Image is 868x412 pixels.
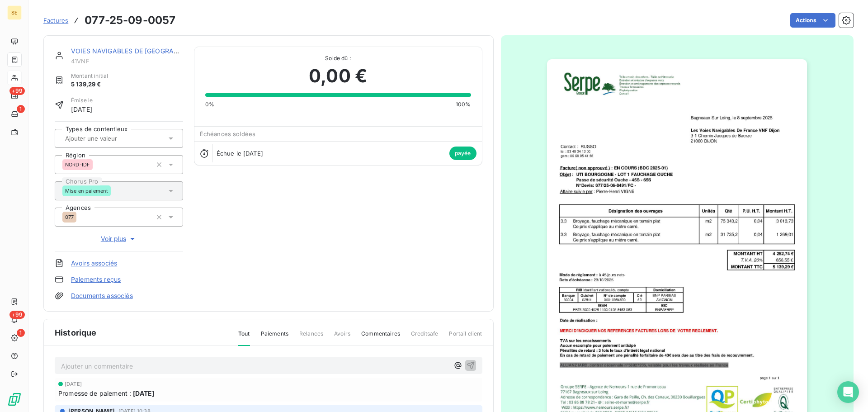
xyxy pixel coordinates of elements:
[334,330,350,345] span: Avoirs
[71,291,133,300] a: Documents associés
[133,388,154,398] span: [DATE]
[71,80,108,89] span: 5 139,29 €
[55,327,97,339] span: Historique
[85,12,175,28] h3: 077-25-09-0057
[65,214,74,220] span: 077
[837,381,859,403] div: Open Intercom Messenger
[43,17,68,24] span: Factures
[58,388,131,398] span: Promesse de paiement :
[101,234,137,243] span: Voir plus
[7,5,22,20] div: SE
[55,234,183,244] button: Voir plus
[71,57,183,65] span: 41VNF
[361,330,400,345] span: Commentaires
[65,381,82,387] span: [DATE]
[217,150,263,157] span: Échue le [DATE]
[7,392,22,407] img: Logo LeanPay
[200,130,256,137] span: Échéances soldées
[71,275,121,284] a: Paiements reçus
[9,87,25,95] span: +99
[9,311,25,319] span: +99
[411,330,439,345] span: Creditsafe
[43,16,68,25] a: Factures
[309,62,367,90] span: 0,00 €
[17,105,25,113] span: 1
[71,72,108,80] span: Montant initial
[65,162,90,167] span: NORD-IDF
[205,54,471,62] span: Solde dû :
[261,330,288,345] span: Paiements
[790,13,835,28] button: Actions
[71,96,93,104] span: Émise le
[71,104,93,114] span: [DATE]
[456,100,471,109] span: 100%
[449,147,476,160] span: payée
[65,188,108,194] span: Mise en paiement
[205,100,214,109] span: 0%
[17,329,25,337] span: 1
[71,259,117,268] a: Avoirs associés
[64,134,155,142] input: Ajouter une valeur
[238,330,250,346] span: Tout
[299,330,323,345] span: Relances
[449,330,482,345] span: Portail client
[71,47,211,55] a: VOIES NAVIGABLES DE [GEOGRAPHIC_DATA]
